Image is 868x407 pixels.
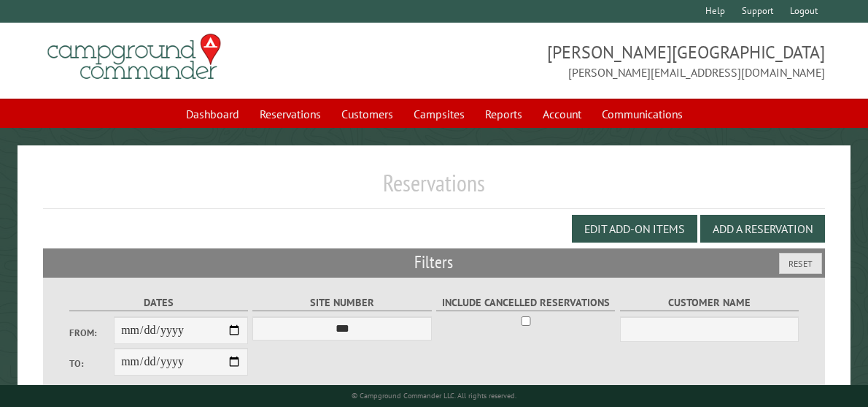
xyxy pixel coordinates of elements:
label: Dates [69,294,248,311]
span: [PERSON_NAME][GEOGRAPHIC_DATA] [PERSON_NAME][EMAIL_ADDRESS][DOMAIN_NAME] [434,40,825,81]
h1: Reservations [43,169,824,209]
button: Reset [779,253,822,274]
img: Campground Commander [43,28,225,85]
a: Communications [593,100,691,128]
a: Reports [476,100,531,128]
a: Dashboard [177,100,248,128]
label: Include Cancelled Reservations [436,294,615,311]
label: Customer Name [620,294,799,311]
small: © Campground Commander LLC. All rights reserved. [352,391,516,400]
button: Edit Add-on Items [572,215,697,243]
button: Add a Reservation [700,215,825,243]
a: Campsites [405,100,473,128]
a: Account [534,100,590,128]
label: Site Number [252,294,431,311]
label: From: [69,326,114,340]
a: Reservations [251,100,330,128]
a: Customers [333,100,402,128]
h2: Filters [43,248,824,276]
label: To: [69,357,114,370]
